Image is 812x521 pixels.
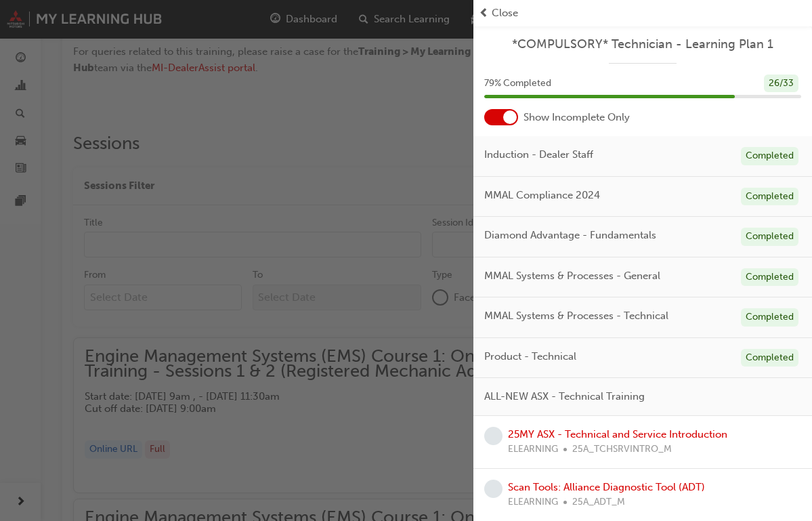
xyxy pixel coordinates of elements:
[484,228,656,243] span: Diamond Advantage - Fundamentals
[484,76,551,91] span: 79 % Completed
[764,75,798,93] div: 26 / 33
[479,5,807,21] button: prev-iconClose
[484,268,660,284] span: MMAL Systems & Processes - General
[508,495,558,510] span: ELEARNING
[484,349,576,364] span: Product - Technical
[484,427,503,445] span: learningRecordVerb_NONE-icon
[508,428,727,440] a: 25MY ASX - Technical and Service Introduction
[741,188,798,206] div: Completed
[741,308,798,327] div: Completed
[741,147,798,165] div: Completed
[484,147,593,163] span: Induction - Dealer Staff
[484,188,600,203] span: MMAL Compliance 2024
[572,495,625,510] span: 25A_ADT_M
[479,5,489,21] span: prev-icon
[572,442,672,457] span: 25A_TCHSRVINTRO_M
[484,389,645,404] span: ALL-NEW ASX - Technical Training
[741,268,798,287] div: Completed
[492,5,518,21] span: Close
[741,228,798,246] div: Completed
[523,110,630,125] span: Show Incomplete Only
[508,442,558,457] span: ELEARNING
[484,37,801,52] a: *COMPULSORY* Technician - Learning Plan 1
[508,481,705,493] a: Scan Tools: Alliance Diagnostic Tool (ADT)
[484,480,503,498] span: learningRecordVerb_NONE-icon
[741,349,798,367] div: Completed
[484,308,668,324] span: MMAL Systems & Processes - Technical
